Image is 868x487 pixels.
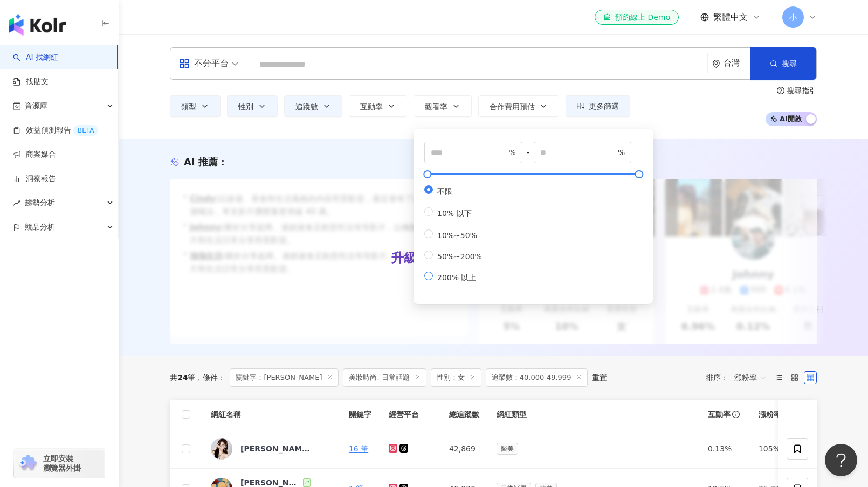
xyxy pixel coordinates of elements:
a: 洞察報告 [13,173,56,184]
span: - [522,147,534,158]
div: 排序： [706,369,773,386]
button: 互動率 [349,95,407,117]
span: % [618,147,625,158]
td: 42,869 [440,429,488,469]
div: 0.13% [708,443,741,455]
img: chrome extension [17,455,38,472]
span: 24 [177,373,188,382]
span: 不限 [433,187,457,196]
button: 合作費用預估 [478,95,559,117]
button: 搜尋 [750,47,816,80]
span: 競品分析 [25,215,55,239]
img: logo [9,14,66,36]
div: 升級方案，使用超強大 AI 推薦搜尋 [391,249,596,268]
div: 預約線上 Demo [603,12,670,23]
a: searchAI 找網紅 [13,52,58,63]
div: 共 筆 [170,373,195,382]
span: 追蹤數 [295,102,318,111]
span: 漲粉率 [734,369,767,386]
a: 找貼文 [13,76,49,87]
span: 類型 [181,102,196,111]
span: 合作費用預估 [490,102,535,111]
span: 小 [789,11,797,23]
a: chrome extension立即安裝 瀏覽器外掛 [14,449,105,478]
span: 美妝時尚, 日常話題 [343,368,426,387]
a: 效益預測報告BETA [13,125,98,136]
span: 條件 ： [195,373,225,382]
th: 關鍵字 [340,400,380,429]
a: 預約線上 Demo [595,10,679,25]
span: 互動率 [360,102,383,111]
span: % [508,147,515,158]
span: 搜尋 [782,59,797,68]
div: 搜尋指引 [787,86,817,95]
div: 105% [759,443,792,455]
span: 10%~50% [433,231,481,240]
a: 商案媒合 [13,149,56,160]
span: appstore [179,58,190,69]
div: 台灣 [724,59,750,68]
th: 網紅類型 [488,400,699,429]
div: 不分平台 [179,55,229,72]
span: 50%~200% [433,252,486,261]
span: 資源庫 [25,94,47,118]
button: 追蹤數 [284,95,342,117]
button: 性別 [227,95,278,117]
a: 16 筆 [349,444,368,453]
a: KOL Avatar[PERSON_NAME]?睿昱KF94口罩北區中區總經銷·不脫妝口罩·蜜桃蘋果茶 [211,438,332,460]
span: environment [712,60,720,68]
span: rise [13,199,20,207]
span: 10% 以下 [433,209,476,218]
span: 觀看率 [425,102,447,111]
span: question-circle [777,87,784,94]
span: 互動率 [708,409,731,420]
button: 類型 [170,95,221,117]
span: 繁體中文 [713,11,748,23]
span: 漲粉率 [759,409,781,420]
th: 總追蹤數 [440,400,488,429]
div: [PERSON_NAME]?睿昱KF94口罩北區中區總經銷·不脫妝口罩·蜜桃蘋果茶 [240,443,311,454]
span: 醫美 [497,443,518,455]
span: 關鍵字：[PERSON_NAME] [230,368,339,387]
span: 立即安裝 瀏覽器外掛 [43,454,81,473]
span: 趨勢分析 [25,191,55,215]
span: 性別 [238,102,253,111]
th: 經營平台 [380,400,440,429]
span: 性別：女 [431,368,481,387]
img: KOL Avatar [211,438,232,460]
div: AI 推薦 ： [184,155,228,169]
span: info-circle [731,409,741,420]
span: 更多篩選 [589,102,619,110]
iframe: Help Scout Beacon - Open [825,444,857,476]
span: 追蹤數：40,000-49,999 [486,368,588,387]
span: 200% 以上 [433,273,480,282]
div: 重置 [592,373,607,382]
button: 更多篩選 [566,95,630,117]
th: 網紅名稱 [202,400,340,429]
button: 觀看率 [414,95,472,117]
